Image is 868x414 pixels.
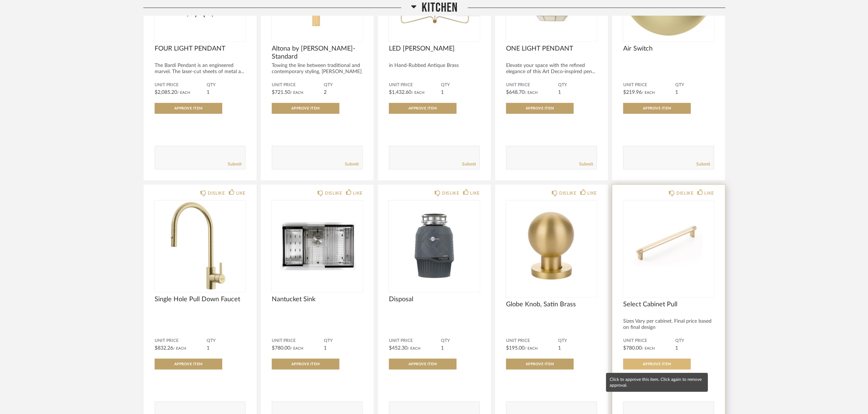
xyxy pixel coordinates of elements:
[272,346,290,351] span: $780.00
[506,103,574,114] button: Approve Item
[155,82,207,88] span: Unit Price
[558,82,597,88] span: QTY
[462,161,476,167] a: Submit
[623,82,675,88] span: Unit Price
[623,300,714,308] span: Select Cabinet Pull
[389,90,411,95] span: $1,432.60
[173,347,186,350] span: / Each
[324,82,363,88] span: QTY
[345,161,359,167] a: Submit
[389,346,407,351] span: $452.30
[558,338,597,344] span: QTY
[643,362,671,366] span: Approve Item
[208,190,225,197] div: DISLIKE
[526,362,554,366] span: Approve Item
[623,318,714,331] div: Sizes Vary per cabinet. Final price based on final design
[643,107,671,110] span: Approve Item
[579,161,593,167] a: Submit
[272,82,324,88] span: Unit Price
[155,63,246,75] div: The Bardi Pendant is an engineered marvel. The laser-cut sheets of metal a...
[506,300,597,308] span: Globe Knob, Satin Brass
[506,90,525,95] span: $648.70
[411,91,425,95] span: / Each
[389,359,457,370] button: Approve Item
[155,45,246,53] span: FOUR LIGHT PENDANT
[675,346,678,351] span: 1
[506,63,597,75] div: Elevate your space with the refined elegance of this Art Deco-inspired pen...
[155,359,222,370] button: Approve Item
[324,338,363,344] span: QTY
[441,346,444,351] span: 1
[236,190,246,197] div: LIKE
[506,200,597,291] img: undefined
[272,63,363,81] div: Towing the line between traditional and contemporary styling, [PERSON_NAME] makes a r...
[389,82,441,88] span: Unit Price
[228,161,242,167] a: Submit
[675,90,678,95] span: 1
[559,190,576,197] div: DISLIKE
[290,91,303,95] span: / Each
[409,107,437,110] span: Approve Item
[506,82,558,88] span: Unit Price
[623,103,691,114] button: Approve Item
[506,346,525,351] span: $195.00
[174,107,203,110] span: Approve Item
[155,346,173,351] span: $832.26
[558,346,561,351] span: 1
[155,103,222,114] button: Approve Item
[272,338,324,344] span: Unit Price
[526,107,554,110] span: Approve Item
[324,90,327,95] span: 2
[705,190,714,197] div: LIKE
[407,347,421,350] span: / Each
[506,200,597,291] div: 0
[207,346,210,351] span: 1
[623,346,642,351] span: $780.00
[325,190,342,197] div: DISLIKE
[389,63,480,69] div: in Hand-Rubbed Antique Brass
[291,362,320,366] span: Approve Item
[623,200,714,291] div: 0
[675,338,714,344] span: QTY
[155,90,177,95] span: $2,085.20
[389,200,480,291] img: undefined
[525,91,538,95] span: / Each
[442,190,459,197] div: DISLIKE
[155,295,246,303] span: Single Hole Pull Down Faucet
[623,200,714,291] img: undefined
[558,90,561,95] span: 1
[389,103,457,114] button: Approve Item
[409,362,437,366] span: Approve Item
[675,82,714,88] span: QTY
[324,346,327,351] span: 1
[623,45,714,53] span: Air Switch
[642,347,655,350] span: / Each
[525,347,538,350] span: / Each
[441,90,444,95] span: 1
[389,45,480,53] span: LED [PERSON_NAME]
[207,90,210,95] span: 1
[506,45,597,53] span: ONE LIGHT PENDANT
[174,362,203,366] span: Approve Item
[272,103,339,114] button: Approve Item
[506,338,558,344] span: Unit Price
[155,338,207,344] span: Unit Price
[623,359,691,370] button: Approve Item
[696,161,710,167] a: Submit
[588,190,597,197] div: LIKE
[623,338,675,344] span: Unit Price
[506,359,574,370] button: Approve Item
[441,338,480,344] span: QTY
[441,82,480,88] span: QTY
[177,91,190,95] span: / Each
[389,338,441,344] span: Unit Price
[272,200,363,291] img: undefined
[290,347,303,350] span: / Each
[155,200,246,291] img: undefined
[623,90,642,95] span: $219.96
[272,90,290,95] span: $721.50
[353,190,363,197] div: LIKE
[272,359,339,370] button: Approve Item
[207,338,246,344] span: QTY
[470,190,480,197] div: LIKE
